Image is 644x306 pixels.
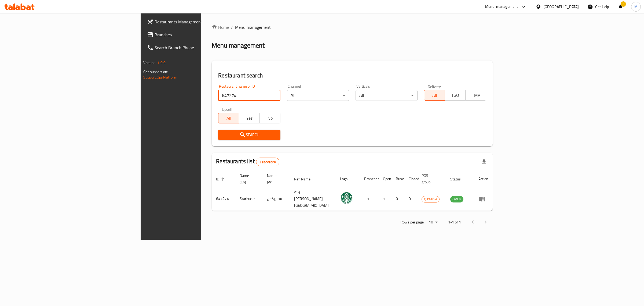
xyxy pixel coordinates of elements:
span: Branches [155,31,244,38]
span: Name (Ar) [267,172,283,185]
div: Menu [478,196,488,202]
table: enhanced table [212,171,493,211]
div: All [287,90,349,101]
td: 1 [360,187,379,211]
span: TGO [447,91,463,99]
td: Starbucks [235,187,262,211]
th: Closed [404,171,417,187]
th: Logo [336,171,360,187]
span: 1 record(s) [256,159,279,165]
span: Yes [241,114,258,122]
p: Rows per page: [400,219,425,226]
span: All [221,114,237,122]
span: Qikserve [422,196,439,202]
span: Version: [143,59,156,66]
span: POS group [422,172,440,185]
div: Rows per page: [427,218,440,226]
input: Search for restaurant name or ID.. [218,90,280,101]
a: Restaurants Management [143,15,248,28]
td: شركه [PERSON_NAME] - [GEOGRAPHIC_DATA] [290,187,336,211]
img: Starbucks [340,191,353,205]
th: Action [474,171,493,187]
td: 0 [404,187,417,211]
span: Get support on: [143,68,168,75]
button: TMP [465,90,486,101]
div: [GEOGRAPHIC_DATA] [543,4,579,10]
span: Name (En) [240,172,256,185]
button: Yes [239,113,260,123]
p: 1-1 of 1 [448,219,461,226]
div: All [356,90,418,101]
button: All [218,113,239,123]
span: Search [222,131,276,138]
th: Busy [391,171,404,187]
h2: Restaurant search [218,72,486,80]
span: Restaurants Management [155,19,244,25]
div: Menu-management [485,3,518,10]
span: ID [216,176,226,182]
span: All [426,91,443,99]
div: Export file [478,155,491,168]
span: Menu management [235,24,271,30]
span: TMP [468,91,484,99]
span: No [262,114,278,122]
button: All [424,90,445,101]
span: M [634,4,638,10]
th: Open [379,171,391,187]
span: Status [450,176,468,182]
span: Ref. Name [294,176,317,182]
label: Upsell [222,107,232,111]
span: 1.0.0 [157,59,166,66]
a: Search Branch Phone [143,41,248,54]
span: OPEN [450,196,463,202]
a: Branches [143,28,248,41]
span: Search Branch Phone [155,44,244,51]
button: Search [218,130,280,140]
td: ستاربكس [263,187,290,211]
td: 0 [391,187,404,211]
button: TGO [445,90,466,101]
th: Branches [360,171,379,187]
a: Support.OpsPlatform [143,74,177,81]
label: Delivery [428,84,441,88]
button: No [259,113,280,123]
td: 1 [379,187,391,211]
nav: breadcrumb [212,24,493,30]
h2: Restaurants list [216,157,279,166]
